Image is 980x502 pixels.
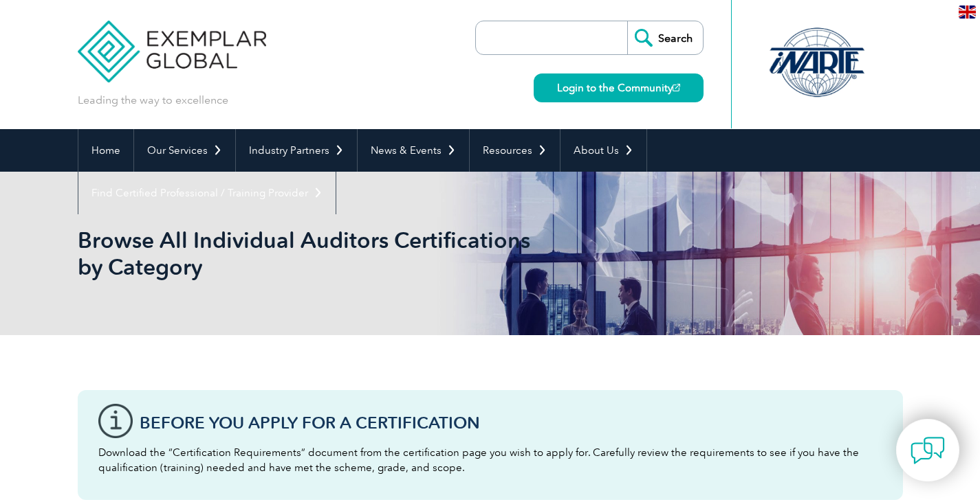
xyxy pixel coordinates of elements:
img: en [959,5,976,19]
a: Industry Partners [236,129,357,172]
a: Resources [470,129,560,172]
h3: Before You Apply For a Certification [140,414,882,431]
a: Our Services [134,129,235,172]
p: Download the “Certification Requirements” document from the certification page you wish to apply ... [98,445,882,475]
a: Find Certified Professional / Training Provider [78,172,336,214]
a: About Us [560,129,646,172]
p: Leading the way to excellence [78,93,228,108]
a: Home [78,129,133,172]
a: News & Events [358,129,469,172]
a: Login to the Community [534,73,704,102]
img: contact-chat.png [911,433,945,468]
h1: Browse All Individual Auditors Certifications by Category [78,227,606,280]
input: Search [627,21,703,54]
img: open_square.png [673,84,680,91]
